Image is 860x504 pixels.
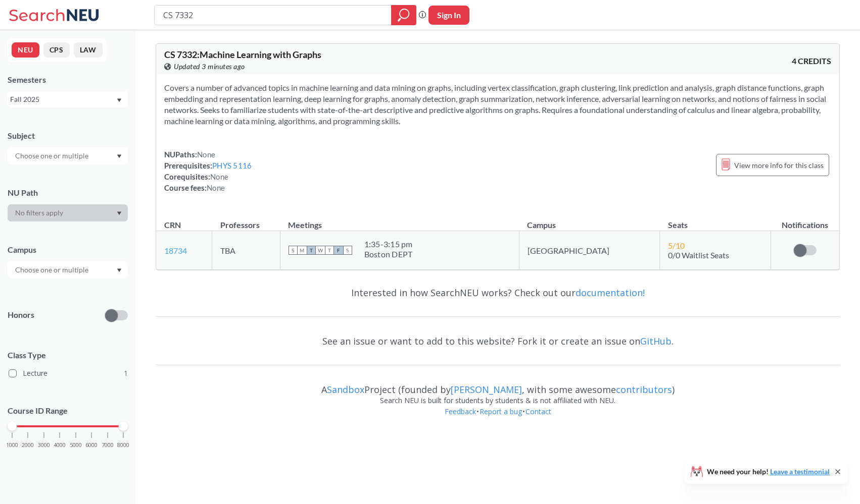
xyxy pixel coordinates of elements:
[164,149,252,193] div: NUPaths: Prerequisites: Corequisites: Course fees:
[616,383,672,396] a: contributors
[38,442,50,448] span: 3000
[54,442,66,448] span: 4000
[164,219,181,231] div: CRN
[8,187,128,198] div: NU Path
[640,335,672,347] a: GitHub
[479,407,522,416] a: Report a bug
[8,130,128,141] div: Subject
[280,209,519,231] th: Meetings
[43,42,70,58] button: CPS
[8,204,128,221] div: Dropdown arrow
[10,264,95,276] input: Choose one or multiple
[22,442,34,448] span: 2000
[156,326,840,356] div: See an issue or want to add to this website? Fork it or create an issue on .
[117,98,122,102] svg: Dropdown arrow
[102,442,114,448] span: 7000
[117,268,122,272] svg: Dropdown arrow
[519,231,660,270] td: [GEOGRAPHIC_DATA]
[668,250,729,260] span: 0/0 Waitlist Seats
[8,91,128,107] div: Fall 2025Dropdown arrow
[734,159,824,172] span: View more info for this class
[792,55,831,67] span: 4 CREDITS
[9,367,128,380] label: Lecture
[398,8,410,22] svg: magnifying glass
[334,246,343,255] span: F
[364,249,413,259] div: Boston DEPT
[197,150,215,159] span: None
[156,406,840,432] div: • •
[8,350,128,361] span: Class Type
[8,74,128,85] div: Semesters
[707,468,830,475] span: We need your help!
[771,209,839,231] th: Notifications
[364,239,413,249] div: 1:35 - 3:15 pm
[212,209,280,231] th: Professors
[162,7,384,24] input: Class, professor, course number, "phrase"
[164,49,321,60] span: CS 7332 : Machine Learning with Graphs
[325,246,334,255] span: T
[117,211,122,215] svg: Dropdown arrow
[156,278,840,307] div: Interested in how SearchNEU works? Check out our
[164,82,831,127] section: Covers a number of advanced topics in machine learning and data mining on graphs, including verte...
[156,375,840,395] div: A Project (founded by , with some awesome )
[10,150,95,162] input: Choose one or multiple
[117,442,129,448] span: 8000
[451,383,522,396] a: [PERSON_NAME]
[428,6,469,25] button: Sign In
[668,241,685,250] span: 5 / 10
[327,383,364,396] a: Sandbox
[444,407,476,416] a: Feedback
[8,309,34,321] p: Honors
[207,183,225,192] span: None
[8,147,128,164] div: Dropdown arrow
[8,261,128,278] div: Dropdown arrow
[8,244,128,255] div: Campus
[6,442,18,448] span: 1000
[174,61,245,72] span: Updated 3 minutes ago
[525,407,552,416] a: Contact
[660,209,771,231] th: Seats
[210,172,228,181] span: None
[74,42,103,58] button: LAW
[164,246,187,255] a: 18734
[12,42,39,58] button: NEU
[770,467,830,476] a: Leave a testimonial
[576,287,645,299] a: documentation!
[117,154,122,158] svg: Dropdown arrow
[212,161,252,170] a: PHYS 5116
[298,246,307,255] span: M
[10,94,116,105] div: Fall 2025
[156,395,840,406] div: Search NEU is built for students by students & is not affiliated with NEU.
[85,442,98,448] span: 6000
[212,231,280,270] td: TBA
[124,368,128,379] span: 1
[316,246,325,255] span: W
[307,246,316,255] span: T
[519,209,660,231] th: Campus
[343,246,352,255] span: S
[8,405,128,417] p: Course ID Range
[70,442,82,448] span: 5000
[289,246,298,255] span: S
[391,5,416,25] div: magnifying glass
